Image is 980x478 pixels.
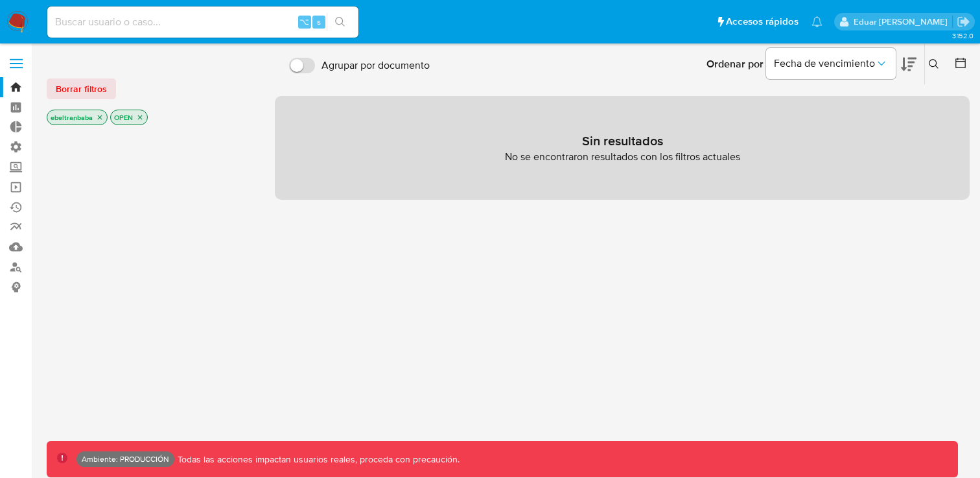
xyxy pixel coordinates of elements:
span: ⌥ [299,16,309,28]
button: search-icon [327,13,353,31]
p: Todas las acciones impactan usuarios reales, proceda con precaución. [174,453,460,466]
span: s [317,16,321,28]
input: Buscar usuario o caso... [47,14,358,30]
a: Notificaciones [811,16,822,27]
span: Accesos rápidos [726,15,799,29]
a: Salir [957,15,970,29]
p: Ambiente: PRODUCCIÓN [82,457,169,462]
p: eduar.beltranbabativa@mercadolibre.com.co [854,16,952,28]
